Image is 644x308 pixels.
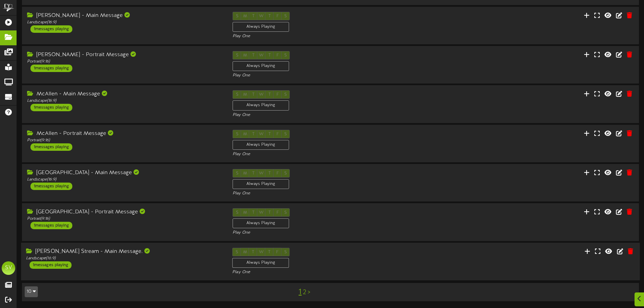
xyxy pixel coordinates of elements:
[233,22,289,32] div: Always Playing
[30,222,72,229] div: 1 messages playing
[27,51,222,59] div: [PERSON_NAME] - Portrait Message
[30,65,72,72] div: 1 messages playing
[25,286,38,297] button: 10
[27,90,222,98] div: McAllen - Main Message
[233,112,428,118] div: Play One
[27,169,222,177] div: [GEOGRAPHIC_DATA] - Main Message
[26,255,222,261] div: Landscape ( 16:9 )
[233,100,289,110] div: Always Playing
[233,33,428,39] div: Play One
[2,261,15,275] div: SV
[27,138,222,143] div: Portrait ( 9:16 )
[232,269,428,275] div: Play One
[30,25,72,33] div: 1 messages playing
[233,61,289,71] div: Always Playing
[27,216,222,222] div: Portrait ( 9:16 )
[308,289,310,296] a: >
[233,218,289,228] div: Always Playing
[30,104,72,111] div: 1 messages playing
[27,177,222,183] div: Landscape ( 16:9 )
[30,183,72,190] div: 1 messages playing
[27,208,222,216] div: [GEOGRAPHIC_DATA] - Portrait Message
[233,191,428,196] div: Play One
[233,151,428,157] div: Play One
[27,59,222,65] div: Portrait ( 9:16 )
[29,261,71,269] div: 1 messages playing
[233,230,428,236] div: Play One
[30,143,72,151] div: 1 messages playing
[233,179,289,189] div: Always Playing
[26,247,222,255] div: [PERSON_NAME] Stream - Main Message.
[232,258,289,267] div: Always Playing
[299,288,302,297] a: 1
[233,73,428,78] div: Play One
[27,98,222,104] div: Landscape ( 16:9 )
[27,130,222,138] div: McAllen - Portrait Message
[233,140,289,150] div: Always Playing
[27,20,222,25] div: Landscape ( 16:9 )
[27,12,222,20] div: [PERSON_NAME] - Main Message
[303,289,306,296] a: 2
